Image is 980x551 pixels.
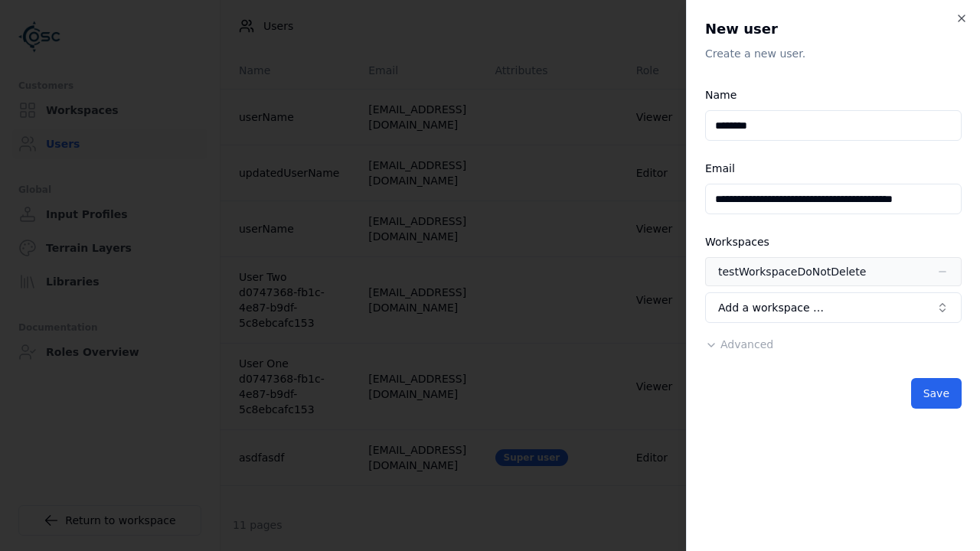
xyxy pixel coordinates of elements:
[720,338,773,350] span: Advanced
[705,89,737,101] label: Name
[705,236,769,248] label: Workspaces
[705,337,773,352] button: Advanced
[718,300,824,315] span: Add a workspace …
[705,162,735,174] label: Email
[718,264,866,279] div: testWorkspaceDoNotDelete
[705,18,962,40] h2: New user
[705,46,962,61] p: Create a new user.
[911,378,962,409] button: Save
